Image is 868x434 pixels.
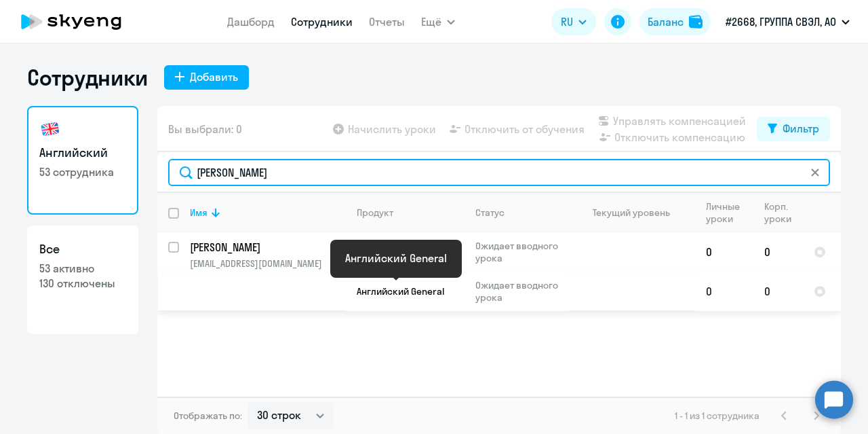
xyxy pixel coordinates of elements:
[648,14,684,30] div: Баланс
[726,14,836,30] p: #2668, ГРУППА СВЭЛ, АО
[27,64,148,91] h1: Сотрудники
[164,65,249,90] button: Добавить
[168,121,242,137] span: Вы выбрали: 0
[168,159,830,186] input: Поиск по имени, email, продукту или статусу
[39,240,126,258] h3: Все
[421,14,441,30] span: Ещё
[39,144,126,162] h3: Английский
[551,8,596,35] button: RU
[227,15,275,29] a: Дашборд
[753,272,803,311] td: 0
[190,69,238,85] div: Добавить
[593,206,670,219] div: Текущий уровень
[639,8,711,35] button: Балансbalance
[757,117,830,141] button: Фильтр
[421,8,455,35] button: Ещё
[345,250,447,266] div: Английский General
[39,261,126,276] p: 53 активно
[190,206,345,219] div: Имя
[475,279,568,304] p: Ожидает вводного урока
[753,232,803,272] td: 0
[174,410,242,422] span: Отображать по:
[27,106,138,215] a: Английский53 сотрудника
[706,200,753,225] div: Личные уроки
[695,272,753,311] td: 0
[291,15,353,29] a: Сотрудники
[357,206,393,219] div: Продукт
[190,240,343,255] p: [PERSON_NAME]
[695,232,753,272] td: 0
[27,225,138,334] a: Все53 активно130 отключены
[190,240,345,255] a: [PERSON_NAME]
[190,257,345,270] p: [EMAIL_ADDRESS][DOMAIN_NAME]
[39,276,126,291] p: 130 отключены
[719,5,856,38] button: #2668, ГРУППА СВЭЛ, АО
[357,285,444,297] span: Английский General
[39,164,126,179] p: 53 сотрудника
[39,118,61,140] img: english
[783,120,819,137] div: Фильтр
[475,206,505,219] div: Статус
[475,240,568,264] p: Ожидает вводного урока
[580,206,694,219] div: Текущий уровень
[561,14,573,30] span: RU
[190,206,208,219] div: Имя
[675,410,759,422] span: 1 - 1 из 1 сотрудника
[764,200,802,225] div: Корп. уроки
[689,15,703,29] img: balance
[369,15,405,29] a: Отчеты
